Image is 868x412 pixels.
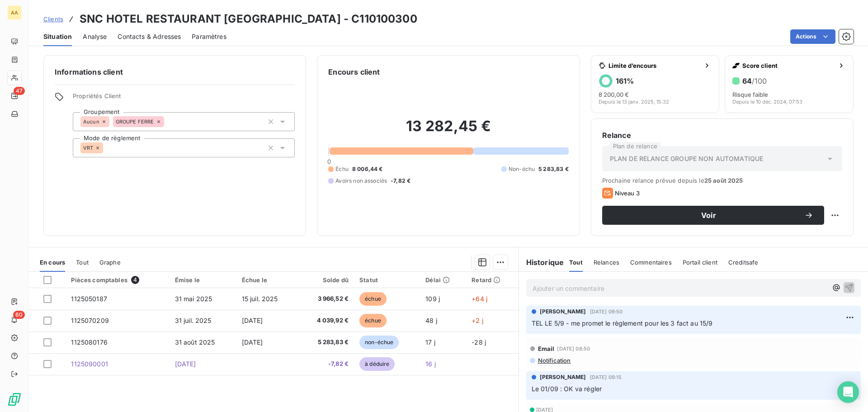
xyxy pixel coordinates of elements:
span: [PERSON_NAME] [540,308,586,316]
span: 1125080176 [71,338,108,346]
span: 5 283,83 € [538,165,569,173]
span: 4 039,92 € [303,316,349,325]
span: Notification [537,357,571,364]
span: 1125050187 [71,295,107,303]
span: 1125070209 [71,317,109,324]
span: [DATE] [175,360,196,368]
span: Voir [613,212,804,219]
span: Risque faible [732,91,768,98]
div: Échue le [242,276,292,284]
span: Non-échu [509,165,535,173]
span: 8 006,44 € [352,165,383,173]
span: /100 [752,76,767,85]
div: Émise le [175,276,231,284]
button: Actions [790,29,835,44]
div: Pièces comptables [71,276,164,284]
span: échue [359,314,387,327]
span: [DATE] 09:15 [590,374,622,380]
span: Niveau 3 [615,189,640,197]
span: 60 [13,311,25,319]
span: PLAN DE RELANCE GROUPE NON AUTOMATIQUE [610,154,764,163]
span: [DATE] [242,317,263,324]
span: [DATE] 08:50 [557,346,590,351]
h6: Relance [602,130,842,141]
span: -7,82 € [391,177,410,185]
span: Échu [335,165,349,173]
span: 16 j [425,360,436,368]
span: Avoirs non associés [335,177,387,185]
span: 31 juil. 2025 [175,317,212,324]
span: +64 j [472,295,487,303]
span: 48 j [425,317,437,324]
span: Depuis le 10 déc. 2024, 07:53 [732,99,802,104]
span: Paramètres [192,32,226,41]
span: Score client [742,62,834,69]
span: 8 200,00 € [599,91,629,98]
span: [PERSON_NAME] [540,373,586,381]
span: Le 01/09 : OK va régler [532,385,602,393]
a: Clients [43,14,63,24]
span: Aucun [83,119,99,124]
span: 31 mai 2025 [175,295,212,303]
input: Ajouter une valeur [164,118,171,126]
h6: 64 [742,76,767,85]
span: Situation [43,32,72,41]
span: échue [359,292,387,306]
span: non-échue [359,336,399,349]
div: Délai [425,276,461,284]
button: Score client64/100Risque faibleDepuis le 10 déc. 2024, 07:53 [725,55,854,113]
span: 15 juil. 2025 [242,295,278,303]
div: Open Intercom Messenger [837,381,859,403]
span: En cours [40,259,65,266]
span: VRT [83,145,93,151]
span: Tout [569,259,583,266]
span: Tout [76,259,89,266]
input: Ajouter une valeur [103,144,110,152]
span: 5 283,83 € [303,338,349,347]
span: 25 août 2025 [704,177,743,184]
span: Analyse [83,32,107,41]
span: Clients [43,15,63,23]
span: 109 j [425,295,440,303]
button: Limite d’encours161%8 200,00 €Depuis le 13 janv. 2025, 15:32 [591,55,720,113]
span: 17 j [425,338,435,346]
h6: 161 % [616,76,634,85]
div: Statut [359,276,415,284]
span: [DATE] [242,338,263,346]
div: Solde dû [303,276,349,284]
h6: Encours client [328,66,380,77]
span: Prochaine relance prévue depuis le [602,177,842,184]
h6: Historique [519,257,564,268]
span: [DATE] 09:50 [590,309,623,314]
span: Email [538,345,555,352]
h6: Informations client [55,66,295,77]
span: GROUPE FERRE [116,119,154,124]
span: +2 j [472,317,483,324]
span: 1125090001 [71,360,108,368]
div: Retard [472,276,513,284]
span: Relances [594,259,619,266]
span: Propriétés Client [73,92,295,105]
span: Creditsafe [728,259,759,266]
span: Contacts & Adresses [118,32,181,41]
button: Voir [602,206,824,225]
span: -28 j [472,338,486,346]
span: TEL LE 5/9 - me promet le règlement pour les 3 fact au 15/9 [532,319,713,327]
span: 47 [14,87,25,95]
span: à déduire [359,357,395,371]
span: Commentaires [630,259,672,266]
span: Limite d’encours [609,62,700,69]
div: AA [7,5,22,20]
span: 0 [327,158,331,165]
span: 3 966,52 € [303,294,349,303]
span: -7,82 € [303,360,349,369]
span: Portail client [683,259,717,266]
h2: 13 282,45 € [328,117,568,144]
img: Logo LeanPay [7,392,22,407]
span: 31 août 2025 [175,338,215,346]
span: 4 [131,276,139,284]
span: Graphe [99,259,121,266]
h3: SNC HOTEL RESTAURANT [GEOGRAPHIC_DATA] - C110100300 [80,11,417,27]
